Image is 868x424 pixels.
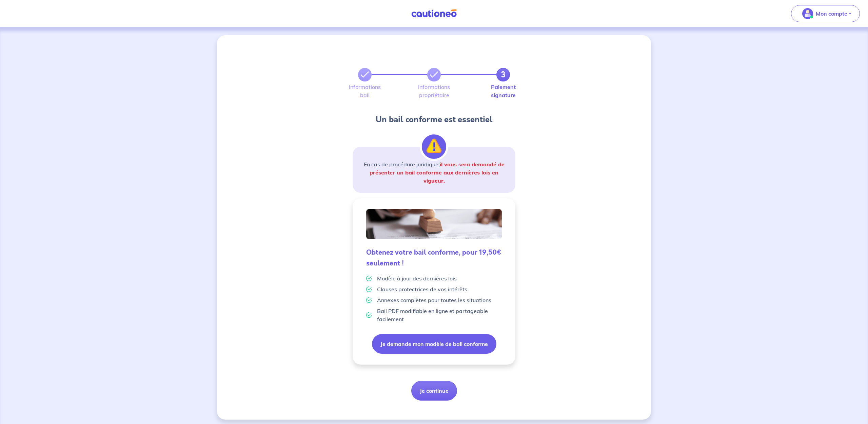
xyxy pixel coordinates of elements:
[361,160,507,185] p: En cas de procédure juridique,
[816,10,847,18] p: Mon compte
[496,84,510,98] label: Paiement signature
[496,68,510,81] a: 3
[358,84,372,98] label: Informations bail
[411,381,457,401] button: Je continue
[427,84,441,98] label: Informations propriétaire
[409,9,459,18] img: Cautioneo
[366,247,502,269] h5: Obtenez votre bail conforme, pour 19,50€ seulement !
[377,274,457,282] p: Modèle à jour des dernières lois
[353,114,515,125] h4: Un bail conforme est essentiel
[377,296,491,304] p: Annexes complètes pour toutes les situations
[366,209,502,239] img: valid-lease.png
[791,5,860,22] button: illu_account_valid_menu.svgMon compte
[377,307,502,323] p: Bail PDF modifiable en ligne et partageable facilement
[422,134,446,159] img: illu_alert.svg
[377,285,467,293] p: Clauses protectrices de vos intérêts
[802,8,813,19] img: illu_account_valid_menu.svg
[370,161,505,184] strong: il vous sera demandé de présenter un bail conforme aux dernières lois en vigueur.
[372,334,496,354] button: Je demande mon modèle de bail conforme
